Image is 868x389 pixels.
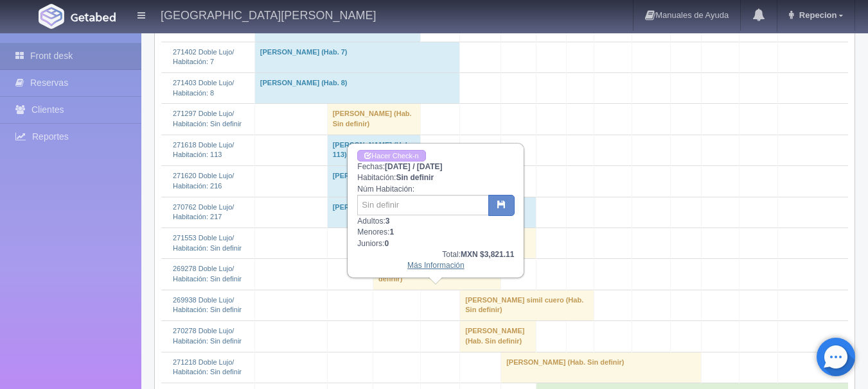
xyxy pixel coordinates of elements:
[327,166,460,197] td: [PERSON_NAME] (Hab. 216)
[173,110,242,128] a: 271297 Doble Lujo/Habitación: Sin definir
[461,250,514,259] b: MXN $3,821.11
[173,296,242,314] a: 269938 Doble Lujo/Habitación: Sin definir
[389,228,394,236] b: 1
[71,12,116,22] img: Getabed
[173,48,234,66] a: 271402 Doble Lujo/Habitación: 7
[173,17,234,35] a: 271458 Doble Lujo/Habitación: 40
[254,42,459,72] td: [PERSON_NAME] (Hab. 7)
[173,203,234,221] a: 270762 Doble Lujo/Habitación: 217
[173,141,234,159] a: 271618 Doble Lujo/Habitación: 113
[460,321,536,352] td: [PERSON_NAME] (Hab. Sin definir)
[327,197,536,228] td: [PERSON_NAME] (Hab. 217)
[327,135,421,165] td: [PERSON_NAME] (Hab. 113)
[173,172,234,190] a: 271620 Doble Lujo/Habitación: 216
[396,173,434,182] b: Sin definir
[39,4,64,29] img: Getabed
[357,195,489,215] input: Sin definir
[385,162,443,171] b: [DATE] / [DATE]
[384,239,389,248] b: 0
[173,234,242,252] a: 271553 Doble Lujo/Habitación: Sin definir
[407,261,465,270] a: Más Información
[348,144,523,277] div: Fechas: Habitación: Núm Habitación: Adultos: Menores: Juniors:
[173,265,242,283] a: 269278 Doble Lujo/Habitación: Sin definir
[501,352,702,383] td: [PERSON_NAME] (Hab. Sin definir)
[385,217,390,226] b: 3
[796,10,837,20] span: Repecion
[327,104,421,135] td: [PERSON_NAME] (Hab. Sin definir)
[173,358,242,376] a: 271218 Doble Lujo/Habitación: Sin definir
[161,6,376,22] h4: [GEOGRAPHIC_DATA][PERSON_NAME]
[460,290,594,320] td: [PERSON_NAME] simil cuero (Hab. Sin definir)
[173,79,234,97] a: 271403 Doble Lujo/Habitación: 8
[357,249,514,260] div: Total:
[357,150,425,162] a: Hacer Check-in
[254,72,459,103] td: [PERSON_NAME] (Hab. 8)
[173,327,242,345] a: 270278 Doble Lujo/Habitación: Sin definir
